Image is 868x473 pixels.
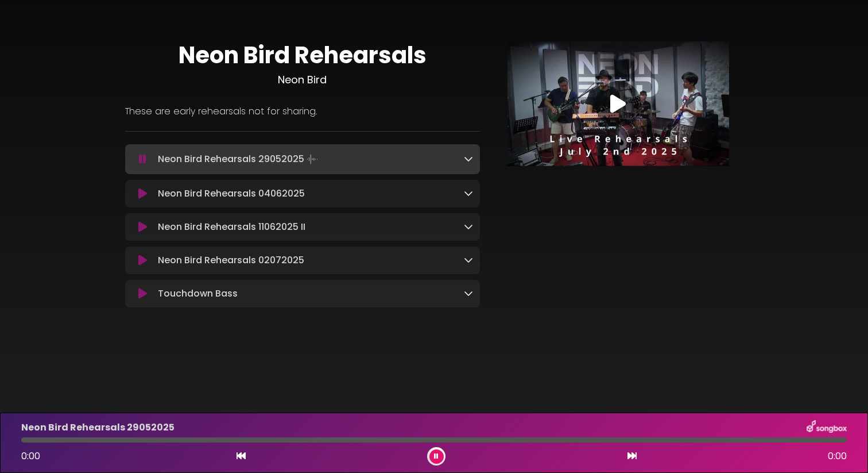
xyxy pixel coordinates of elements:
[158,187,305,201] p: Neon Bird Rehearsals 04062025
[125,105,480,118] p: These are early rehearsals not for sharing.
[125,41,480,69] h1: Neon Bird Rehearsals
[304,151,320,167] img: waveform4.gif
[158,253,304,267] p: Neon Bird Rehearsals 02072025
[158,220,305,234] p: Neon Bird Rehearsals 11062025 II
[125,74,480,86] h3: Neon Bird
[158,151,320,167] p: Neon Bird Rehearsals 29052025
[158,287,238,301] p: Touchdown Bass
[507,41,729,166] img: Video Thumbnail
